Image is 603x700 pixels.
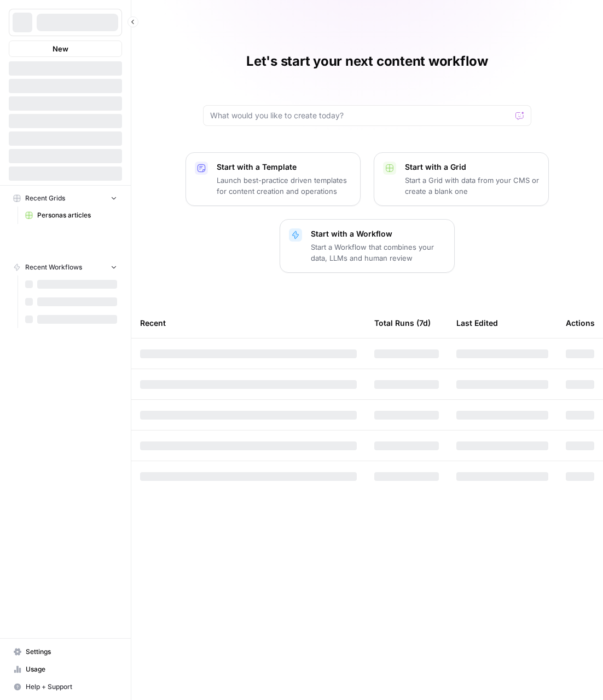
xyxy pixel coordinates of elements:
[405,162,540,173] p: Start with a Grid
[210,110,511,121] input: What would you like to create today?
[9,643,122,661] a: Settings
[25,262,82,272] span: Recent Workflows
[280,219,455,273] button: Start with a WorkflowStart a Workflow that combines your data, LLMs and human review
[217,175,351,197] p: Launch best-practice driven templates for content creation and operations
[26,682,117,692] span: Help + Support
[9,41,122,57] button: New
[217,162,351,173] p: Start with a Template
[374,308,431,338] div: Total Runs (7d)
[456,308,498,338] div: Last Edited
[405,175,540,197] p: Start a Grid with data from your CMS or create a blank one
[37,210,117,220] span: Personas articles
[374,152,549,206] button: Start with a GridStart a Grid with data from your CMS or create a blank one
[140,308,357,338] div: Recent
[246,53,488,70] h1: Let's start your next content workflow
[53,43,68,54] span: New
[26,664,117,674] span: Usage
[26,647,117,657] span: Settings
[566,308,595,338] div: Actions
[9,259,122,276] button: Recent Workflows
[311,242,445,263] p: Start a Workflow that combines your data, LLMs and human review
[9,678,122,696] button: Help + Support
[9,190,122,206] button: Recent Grids
[311,228,445,239] p: Start with a Workflow
[9,661,122,678] a: Usage
[25,193,65,203] span: Recent Grids
[185,152,361,206] button: Start with a TemplateLaunch best-practice driven templates for content creation and operations
[20,206,122,224] a: Personas articles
